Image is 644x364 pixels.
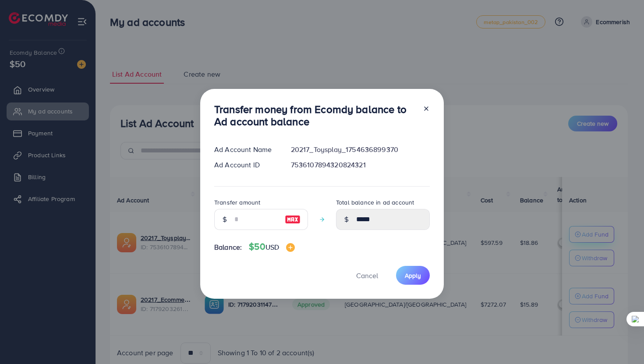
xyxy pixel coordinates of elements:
button: Apply [396,266,430,285]
div: Ad Account ID [207,160,284,170]
img: image [286,243,295,252]
span: Apply [405,271,421,280]
div: Ad Account Name [207,145,284,155]
button: Cancel [345,266,389,285]
span: Balance: [214,242,242,252]
div: 7536107894320824321 [284,160,437,170]
span: USD [265,242,279,252]
label: Total balance in ad account [336,198,414,207]
img: image [285,214,301,225]
h3: Transfer money from Ecomdy balance to Ad account balance [214,103,416,128]
span: Cancel [356,271,378,280]
div: 20217_Toysplay_1754636899370 [284,145,437,155]
iframe: Chat [607,325,637,357]
h4: $50 [249,241,295,252]
label: Transfer amount [214,198,260,207]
